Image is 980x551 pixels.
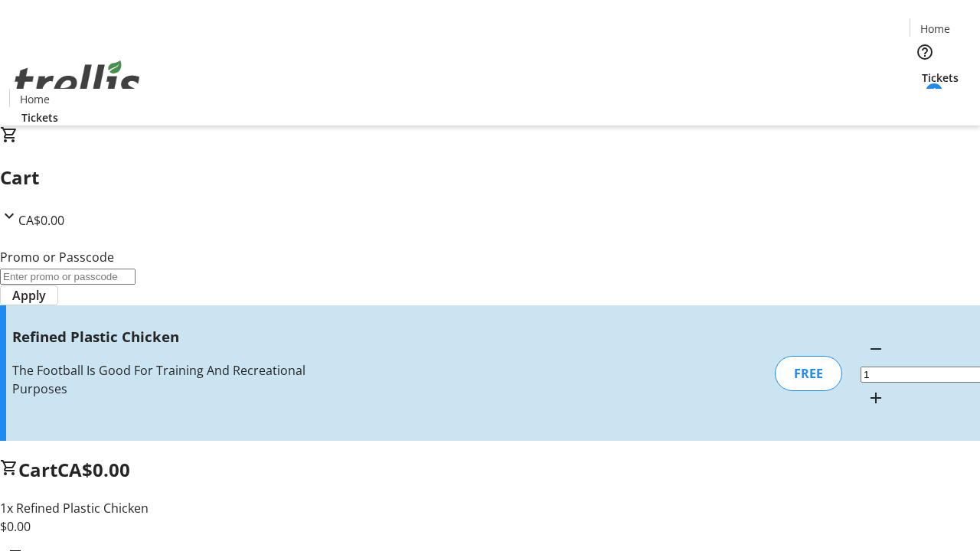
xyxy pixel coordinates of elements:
[910,86,940,116] button: Cart
[9,44,145,120] img: Orient E2E Organization Zk2cuvdVaT's Logo
[910,37,940,67] button: Help
[861,383,891,413] button: Increment by one
[861,334,891,364] button: Decrement by one
[18,212,64,229] span: CA$0.00
[775,356,842,391] div: FREE
[922,70,959,86] span: Tickets
[910,70,971,86] a: Tickets
[9,109,70,126] a: Tickets
[10,91,59,107] a: Home
[920,21,950,37] span: Home
[57,457,130,482] span: CA$0.00
[21,109,58,126] span: Tickets
[20,91,50,107] span: Home
[910,21,959,37] a: Home
[12,286,46,305] span: Apply
[12,361,347,398] div: The Football Is Good For Training And Recreational Purposes
[12,326,347,347] h3: Refined Plastic Chicken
